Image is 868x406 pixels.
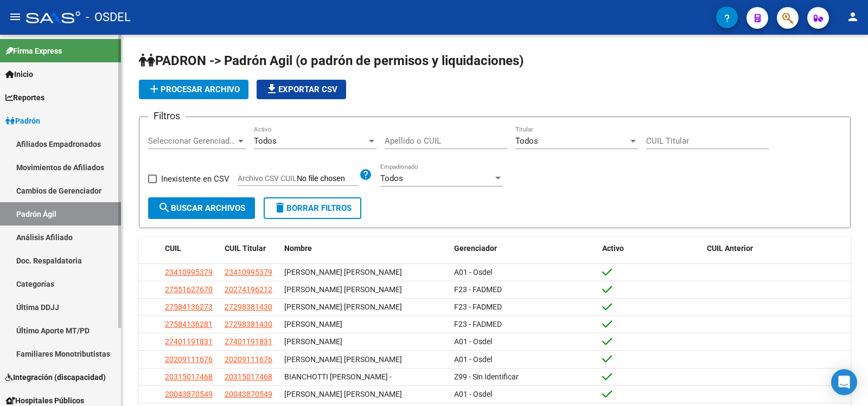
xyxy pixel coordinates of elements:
[454,320,502,328] span: F23 - FADMED
[454,268,492,276] span: A01 - Osdel
[284,244,312,253] span: Nombre
[161,172,229,185] span: Inexistente en CSV
[165,390,213,398] span: 20043870549
[225,390,272,398] span: 20043870549
[454,355,492,364] span: A01 - Osdel
[707,244,753,253] span: CUIL Anterior
[454,390,492,398] span: A01 - Osdel
[454,337,492,346] span: A01 - Osdel
[165,244,181,253] span: CUIL
[380,173,403,183] span: Todos
[165,337,213,346] span: 27401191831
[161,237,220,260] datatable-header-cell: CUIL
[148,108,186,124] h3: Filtros
[139,53,524,68] span: PADRON -> Padrón Agil (o padrón de permisos y liquidaciones)
[450,237,598,260] datatable-header-cell: Gerenciador
[454,285,502,294] span: F23 - FADMED
[284,302,402,311] span: [PERSON_NAME] [PERSON_NAME]
[264,197,361,219] button: Borrar Filtros
[254,136,277,146] span: Todos
[139,80,248,99] button: Procesar archivo
[515,136,538,146] span: Todos
[148,197,255,219] button: Buscar Archivos
[225,337,272,346] span: 27401191831
[284,337,342,346] span: [PERSON_NAME]
[454,372,519,381] span: Z99 - Sin Identificar
[284,320,342,328] span: [PERSON_NAME]
[257,80,346,99] button: Exportar CSV
[158,201,171,214] mat-icon: search
[265,85,337,94] span: Exportar CSV
[148,136,236,146] span: Seleccionar Gerenciador
[284,268,402,276] span: [PERSON_NAME] [PERSON_NAME]
[703,237,851,260] datatable-header-cell: CUIL Anterior
[165,302,213,311] span: 27584136273
[602,244,624,253] span: Activo
[5,68,33,80] span: Inicio
[225,355,272,364] span: 20209111676
[5,371,106,383] span: Integración (discapacidad)
[454,302,502,311] span: F23 - FADMED
[225,244,266,253] span: CUIL Titular
[598,237,703,260] datatable-header-cell: Activo
[273,203,352,213] span: Borrar Filtros
[9,10,22,23] mat-icon: menu
[284,372,392,381] span: BIANCHOTTI [PERSON_NAME] -
[225,320,272,328] span: 27298381430
[225,285,272,294] span: 20274196212
[284,390,402,398] span: [PERSON_NAME] [PERSON_NAME]
[846,10,859,23] mat-icon: person
[5,92,44,104] span: Reportes
[454,244,497,253] span: Gerenciador
[238,174,297,183] span: Archivo CSV CUIL
[158,203,245,213] span: Buscar Archivos
[280,237,450,260] datatable-header-cell: Nombre
[165,320,213,328] span: 27584136281
[165,355,213,364] span: 20209111676
[225,372,272,381] span: 20315017468
[148,82,161,95] mat-icon: add
[165,372,213,381] span: 20315017468
[225,302,272,311] span: 27298381430
[297,174,359,184] input: Archivo CSV CUIL
[5,45,62,57] span: Firma Express
[359,168,372,181] mat-icon: help
[284,355,402,364] span: [PERSON_NAME] [PERSON_NAME]
[225,268,272,276] span: 23410995379
[5,115,40,127] span: Padrón
[165,285,213,294] span: 27551627670
[165,268,213,276] span: 23410995379
[273,201,286,214] mat-icon: delete
[148,85,240,94] span: Procesar archivo
[284,285,402,294] span: [PERSON_NAME] [PERSON_NAME]
[220,237,280,260] datatable-header-cell: CUIL Titular
[86,5,131,29] span: - OSDEL
[265,82,278,95] mat-icon: file_download
[831,369,857,395] div: Open Intercom Messenger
